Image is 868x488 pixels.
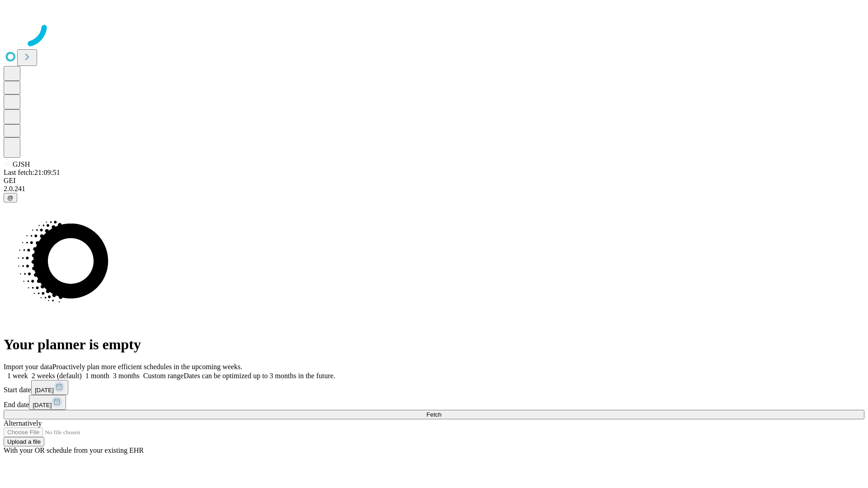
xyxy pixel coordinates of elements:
[426,411,441,418] span: Fetch
[4,193,17,202] button: @
[31,380,68,395] button: [DATE]
[4,177,864,185] div: GEI
[7,194,14,201] span: @
[7,372,28,380] span: 1 week
[32,372,82,380] span: 2 weeks (default)
[33,402,52,408] span: [DATE]
[4,336,864,353] h1: Your planner is empty
[4,446,144,454] span: With your OR schedule from your existing EHR
[184,372,335,380] span: Dates can be optimized up to 3 months in the future.
[4,410,864,419] button: Fetch
[4,363,52,371] span: Import your data
[85,372,109,380] span: 1 month
[113,372,140,380] span: 3 months
[29,395,66,410] button: [DATE]
[4,437,44,446] button: Upload a file
[4,185,864,193] div: 2.0.241
[4,395,864,410] div: End date
[4,169,60,176] span: Last fetch: 21:09:51
[13,160,30,168] span: GJSH
[4,380,864,395] div: Start date
[35,387,54,394] span: [DATE]
[52,363,242,371] span: Proactively plan more efficient schedules in the upcoming weeks.
[143,372,184,380] span: Custom range
[4,419,42,427] span: Alternatively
